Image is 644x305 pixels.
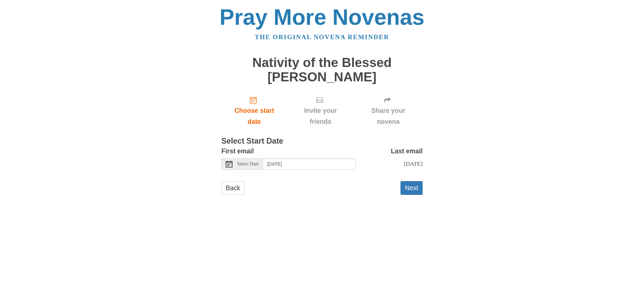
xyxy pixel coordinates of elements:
span: [DATE] [404,160,423,167]
div: Click "Next" to confirm your start date first. [354,91,423,131]
a: Choose start date [221,91,287,131]
span: Share your novena [361,105,416,127]
h1: Nativity of the Blessed [PERSON_NAME] [221,56,423,84]
h3: Select Start Date [221,137,423,146]
a: Back [221,181,245,195]
label: First email [221,146,254,157]
span: Select Date [237,162,259,166]
span: Invite your friends [294,105,347,127]
div: Click "Next" to confirm your start date first. [287,91,354,131]
a: Pray More Novenas [220,5,425,29]
span: Choose start date [228,105,280,127]
a: The original novena reminder [255,33,389,41]
button: Next [400,181,423,195]
label: Last email [391,146,423,157]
